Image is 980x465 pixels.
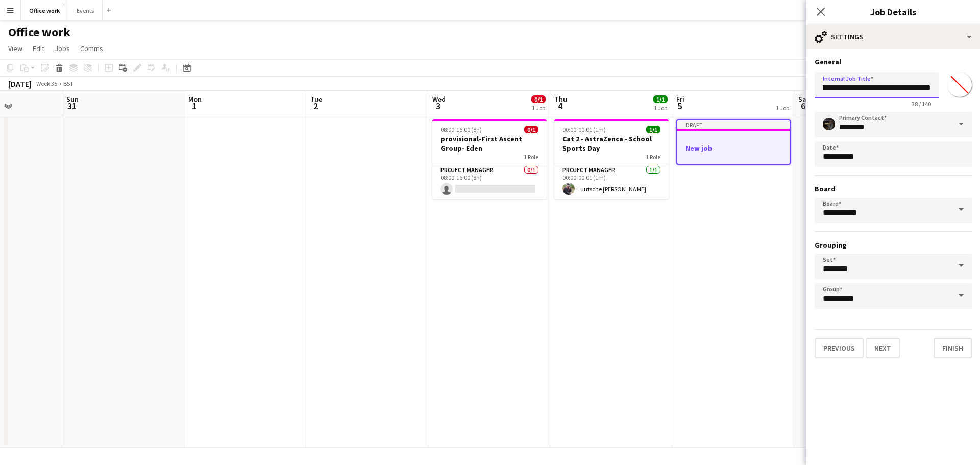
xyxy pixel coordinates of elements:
[653,95,668,103] span: 1/1
[187,100,202,112] span: 1
[798,94,810,104] span: Sat
[8,44,22,53] span: View
[677,120,790,129] div: Draft
[676,94,684,104] span: Fri
[532,104,545,112] div: 1 Job
[309,100,322,112] span: 2
[776,104,789,112] div: 1 Job
[432,134,547,153] h3: provisional-First Ascent Group- Eden
[531,95,546,103] span: 0/1
[55,44,70,53] span: Jobs
[553,100,567,112] span: 4
[903,100,939,108] span: 38 / 140
[646,153,660,161] span: 1 Role
[654,104,667,112] div: 1 Job
[188,94,202,104] span: Mon
[432,119,547,199] app-job-card: 08:00-16:00 (8h)0/1provisional-First Ascent Group- Eden1 RoleProject Manager0/108:00-16:00 (8h)
[562,126,606,133] span: 00:00-00:01 (1m)
[806,5,980,18] h3: Job Details
[310,94,322,104] span: Tue
[815,57,972,66] h3: General
[34,80,59,87] span: Week 35
[815,240,972,250] h3: Grouping
[63,80,73,87] div: BST
[8,25,70,40] h1: Office work
[65,100,79,112] span: 31
[80,44,103,53] span: Comms
[797,100,810,112] span: 6
[677,143,790,153] h3: New job
[431,100,446,112] span: 3
[524,126,538,133] span: 0/1
[815,184,972,193] h3: Board
[646,126,660,133] span: 1/1
[554,164,669,199] app-card-role: Project Manager1/100:00-00:01 (1m)Luutsche [PERSON_NAME]
[66,94,79,104] span: Sun
[806,25,980,49] div: Settings
[51,42,74,55] a: Jobs
[676,119,791,165] app-job-card: DraftNew job
[8,79,32,89] div: [DATE]
[68,1,103,20] button: Events
[33,44,44,53] span: Edit
[934,338,972,358] button: Finish
[554,119,669,199] app-job-card: 00:00-00:01 (1m)1/1Cat 2 - AstraZenca - School Sports Day1 RoleProject Manager1/100:00-00:01 (1m)...
[524,153,538,161] span: 1 Role
[866,338,900,358] button: Next
[21,1,68,20] button: Office work
[432,94,446,104] span: Wed
[29,42,48,55] a: Edit
[4,42,27,55] a: View
[554,134,669,153] h3: Cat 2 - AstraZenca - School Sports Day
[815,338,864,358] button: Previous
[675,100,684,112] span: 5
[76,42,107,55] a: Comms
[432,164,547,199] app-card-role: Project Manager0/108:00-16:00 (8h)
[440,126,482,133] span: 08:00-16:00 (8h)
[554,94,567,104] span: Thu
